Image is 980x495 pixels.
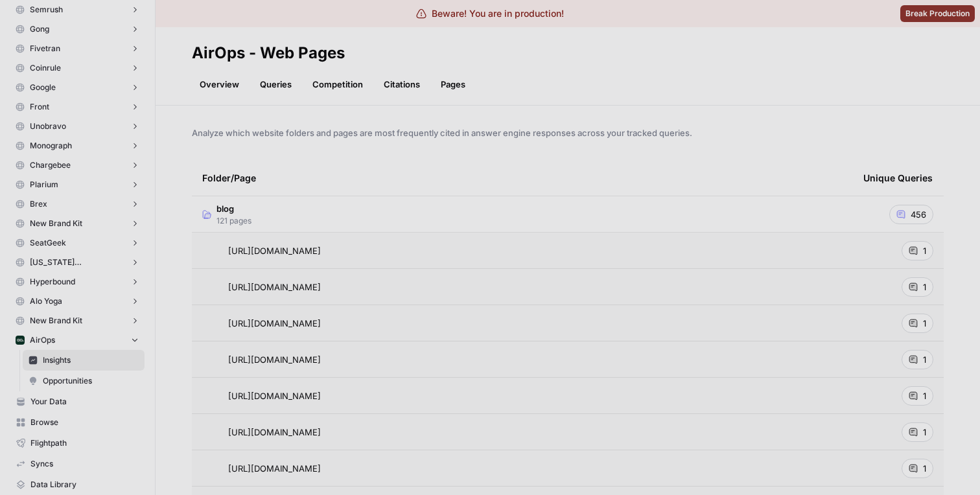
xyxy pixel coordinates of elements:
[10,117,145,136] button: Unobravo
[923,462,926,475] span: 1
[30,121,66,132] span: Unobravo
[416,7,564,20] div: Beware! You are in production!
[911,208,926,221] span: 456
[216,215,251,227] span: 121 pages
[202,160,843,196] div: Folder/Page
[10,175,145,194] button: Plarium
[228,462,321,475] span: [URL][DOMAIN_NAME]
[10,194,145,214] button: Brex
[10,330,145,350] button: AirOps
[30,218,82,229] span: New Brand Kit
[923,281,926,294] span: 1
[23,371,145,391] a: Opportunities
[228,281,321,294] span: [URL][DOMAIN_NAME]
[252,74,299,95] a: Queries
[30,159,71,171] span: Chargebee
[10,19,145,39] button: Gong
[10,454,145,474] a: Syncs
[216,202,251,215] span: blog
[30,43,60,54] span: Fivetran
[10,391,145,412] a: Your Data
[923,353,926,366] span: 1
[10,214,145,233] button: New Brand Kit
[192,74,247,95] a: Overview
[30,237,66,249] span: SeatGeek
[30,198,47,210] span: Brex
[30,4,63,16] span: Semrush
[10,155,145,175] button: Chargebee
[16,336,25,345] img: yjux4x3lwinlft1ym4yif8lrli78
[30,257,125,268] span: [US_STATE][GEOGRAPHIC_DATA]
[923,426,926,439] span: 1
[30,179,58,190] span: Plarium
[30,396,139,408] span: Your Data
[923,244,926,257] span: 1
[30,437,139,449] span: Flightpath
[228,244,321,257] span: [URL][DOMAIN_NAME]
[10,311,145,330] button: New Brand Kit
[10,253,145,272] button: [US_STATE][GEOGRAPHIC_DATA]
[923,389,926,402] span: 1
[10,136,145,155] button: Monograph
[30,62,61,74] span: Coinrule
[905,8,970,19] span: Break Production
[30,295,62,307] span: Alo Yoga
[376,74,428,95] a: Citations
[228,317,321,330] span: [URL][DOMAIN_NAME]
[23,350,145,371] a: Insights
[43,375,139,387] span: Opportunities
[30,458,139,470] span: Syncs
[433,74,473,95] a: Pages
[30,101,49,113] span: Front
[30,82,56,93] span: Google
[192,126,944,139] span: Analyze which website folders and pages are most frequently cited in answer engine responses acro...
[10,474,145,495] a: Data Library
[30,276,75,288] span: Hyperbound
[305,74,371,95] a: Competition
[10,78,145,97] button: Google
[30,315,82,327] span: New Brand Kit
[10,412,145,433] a: Browse
[923,317,926,330] span: 1
[228,389,321,402] span: [URL][DOMAIN_NAME]
[30,417,139,428] span: Browse
[228,353,321,366] span: [URL][DOMAIN_NAME]
[10,272,145,292] button: Hyperbound
[10,58,145,78] button: Coinrule
[30,23,49,35] span: Gong
[900,5,975,22] button: Break Production
[10,97,145,117] button: Front
[10,292,145,311] button: Alo Yoga
[192,43,345,63] div: AirOps - Web Pages
[30,140,72,152] span: Monograph
[863,160,933,196] div: Unique Queries
[228,426,321,439] span: [URL][DOMAIN_NAME]
[10,433,145,454] a: Flightpath
[30,334,55,346] span: AirOps
[10,233,145,253] button: SeatGeek
[43,354,139,366] span: Insights
[30,479,139,490] span: Data Library
[10,39,145,58] button: Fivetran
